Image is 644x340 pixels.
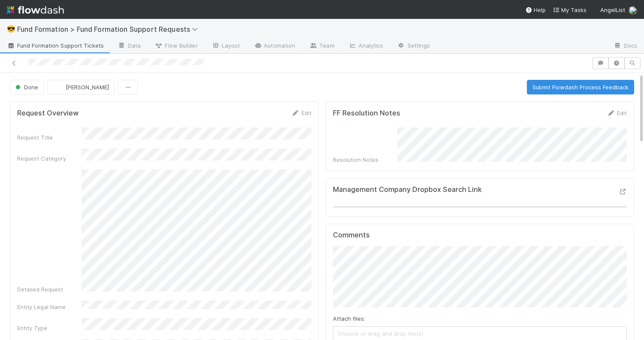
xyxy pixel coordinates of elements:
[247,39,302,53] a: Automation
[607,109,627,116] a: Edit
[14,84,38,91] span: Done
[17,133,82,142] div: Request Title
[553,6,587,13] span: My Tasks
[333,314,365,323] label: Attach files:
[205,39,247,53] a: Layout
[7,3,64,17] img: logo-inverted-e16ddd16eac7371096b0.svg
[17,154,82,163] div: Request Category
[333,185,482,194] h5: Management Company Dropbox Search Link
[17,109,79,118] h5: Request Overview
[10,80,44,94] button: Done
[7,41,104,50] span: Fund Formation Support Tickets
[17,303,82,311] div: Entity Legal Name
[302,39,341,53] a: Team
[607,39,644,53] a: Docs
[629,6,637,15] img: avatar_c545aa83-7101-4841-8775-afeaaa9cc762.png
[54,83,63,91] img: avatar_892eb56c-5b5a-46db-bf0b-2a9023d0e8f8.png
[390,39,437,53] a: Settings
[154,41,197,50] span: Flow Builder
[17,285,82,294] div: Detailed Request
[66,84,109,91] span: [PERSON_NAME]
[342,39,390,53] a: Analytics
[47,80,115,94] button: [PERSON_NAME]
[148,39,204,53] a: Flow Builder
[7,25,15,33] span: 😎
[527,80,634,94] button: Submit Flowdash Process Feedback
[291,109,311,116] a: Edit
[525,6,546,14] div: Help
[17,25,202,33] span: Fund Formation > Fund Formation Support Requests
[333,231,627,240] h5: Comments
[17,324,82,332] div: Entity Type
[553,6,587,14] a: My Tasks
[333,155,397,164] div: Resolution Notes
[333,109,400,118] h5: FF Resolution Notes
[111,39,148,53] a: Data
[600,6,625,13] span: AngelList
